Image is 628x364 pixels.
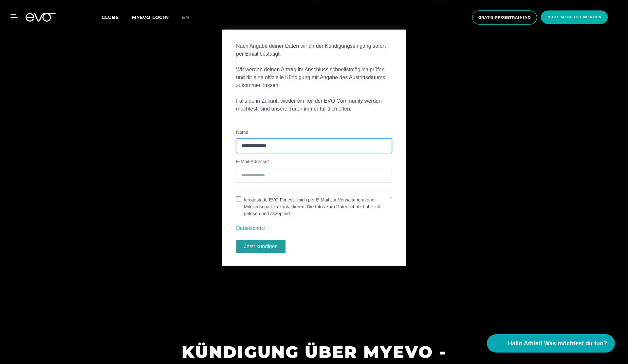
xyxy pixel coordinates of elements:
label: Name [236,129,392,136]
span: Gratis Probetraining [478,15,531,20]
a: Clubs [102,14,132,20]
a: MYEVO LOGIN [132,14,169,20]
span: Clubs [102,14,119,20]
a: Jetzt Mitglied werden [539,10,610,25]
label: Ich gestatte EVO Fitness, mich per E-Mail zur Verwaltung meiner Mitgliedschaft zu kontaktieren. D... [241,197,390,217]
button: Jetzt kündigen [236,240,286,253]
a: Datenschutz [236,225,265,231]
input: E-Mail-Adresse [236,168,392,182]
span: en [182,14,189,20]
span: Jetzt Mitglied werden [547,14,602,20]
a: en [182,14,197,21]
p: Nach Angabe deiner Daten wir dir der Kündigungseingang sofort per Email bestätigt. Wir werden dei... [236,42,392,113]
a: Gratis Probetraining [470,10,539,25]
span: Hallo Athlet! Was möchtest du tun? [508,339,607,348]
button: Hallo Athlet! Was möchtest du tun? [487,334,615,353]
label: E-Mail-Adresse [236,158,392,165]
input: Name [236,138,392,153]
